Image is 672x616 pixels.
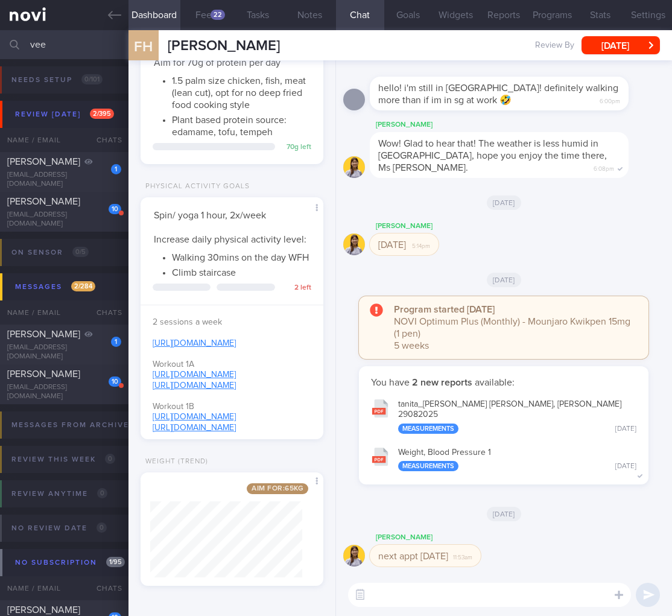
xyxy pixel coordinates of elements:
div: [PERSON_NAME] [370,530,517,545]
span: [DATE] [487,507,521,521]
span: 2 / 284 [71,281,95,291]
span: 0 [105,454,115,464]
div: [DATE] [615,425,636,434]
div: Weight (Trend) [141,457,208,466]
div: Physical Activity Goals [141,182,250,191]
a: [URL][DOMAIN_NAME] [153,413,236,421]
span: [PERSON_NAME] [7,197,80,206]
span: 0 [97,488,107,498]
div: 10 [109,376,121,387]
a: [URL][DOMAIN_NAME] [153,424,236,432]
div: [EMAIL_ADDRESS][DOMAIN_NAME] [7,383,121,401]
span: Workout 1B [153,402,194,411]
strong: Program started [DATE] [394,305,495,314]
span: [PERSON_NAME] [7,369,80,379]
button: tanita_[PERSON_NAME] [PERSON_NAME], [PERSON_NAME]29082025 Measurements [DATE] [365,392,642,440]
span: [PERSON_NAME] [7,329,80,339]
div: Messages from Archived [8,417,162,433]
div: No subscription [12,554,128,571]
a: [URL][DOMAIN_NAME] [153,370,236,379]
div: Chats [80,300,128,325]
span: [PERSON_NAME] [168,39,280,53]
span: 11:53am [453,550,472,562]
div: 1 [111,164,121,174]
div: Chats [80,128,128,152]
div: 22 [211,10,225,20]
span: 0 / 101 [81,74,103,84]
span: [DATE] [378,240,406,250]
div: Measurements [398,424,458,434]
span: next appt [DATE] [378,551,448,561]
div: Weight, Blood Pressure 1 [398,448,636,472]
span: Wow! Glad to hear that! The weather is less humid in [GEOGRAPHIC_DATA], hope you enjoy the time t... [378,139,607,173]
div: 10 [109,204,121,214]
span: 0 / 5 [72,247,89,257]
button: Weight, Blood Pressure 1 Measurements [DATE] [365,440,642,478]
span: Aim for: 65 kg [247,483,308,494]
div: 1 [111,337,121,347]
span: hello! i'm still in [GEOGRAPHIC_DATA]! definitely walking more than if im in sg at work 🤣 [378,83,618,105]
span: [DATE] [487,195,521,210]
div: [EMAIL_ADDRESS][DOMAIN_NAME] [7,171,121,189]
div: Review this week [8,451,118,468]
div: [DATE] [615,462,636,471]
p: You have available: [371,376,636,389]
div: No review date [8,520,110,536]
div: [PERSON_NAME] [370,219,475,233]
span: NOVI Optimum Plus (Monthly) - Mounjaro Kwikpen 15mg (1 pen) [394,317,630,338]
div: Chats [80,576,128,600]
span: 2 sessions a week [153,318,222,326]
button: [DATE] [582,36,660,54]
span: 5 weeks [394,341,429,351]
li: 1.5 palm size chicken, fish, meat (lean cut), opt for no deep fried food cooking style [172,72,310,111]
span: 2 / 395 [90,109,114,119]
div: 2 left [281,284,311,293]
li: Plant based protein source: edamame, tofu, tempeh [172,111,310,138]
span: 0 [97,522,107,533]
strong: 2 new reports [410,378,475,387]
span: 5:14pm [412,239,430,250]
div: Needs setup [8,72,106,88]
div: Review anytime [8,486,110,502]
div: Review [DATE] [12,106,117,122]
li: Walking 30mins on the day WFH [172,249,310,264]
div: [EMAIL_ADDRESS][DOMAIN_NAME] [7,343,121,361]
div: Measurements [398,461,458,471]
span: 6:00pm [600,94,620,106]
span: [PERSON_NAME] [7,157,80,167]
span: Workout 1A [153,360,194,369]
span: 6:08pm [594,162,614,173]
span: Aim for 70g of protein per day [154,58,281,68]
span: Increase daily physical activity level: [154,235,306,244]
div: [EMAIL_ADDRESS][DOMAIN_NAME] [7,211,121,229]
span: Review By [535,40,574,51]
a: [URL][DOMAIN_NAME] [153,339,236,348]
div: [PERSON_NAME] [370,118,665,132]
div: On sensor [8,244,92,261]
div: tanita_ [PERSON_NAME] [PERSON_NAME], [PERSON_NAME] 29082025 [398,399,636,434]
span: Spin/ yoga 1 hour, 2x/week [154,211,266,220]
div: FH [121,23,166,69]
a: [URL][DOMAIN_NAME] [153,381,236,390]
div: 70 g left [281,143,311,152]
span: 1 / 95 [106,557,125,567]
span: [PERSON_NAME] [7,605,80,615]
div: Messages [12,279,98,295]
li: Climb staircase [172,264,310,279]
span: [DATE] [487,273,521,287]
